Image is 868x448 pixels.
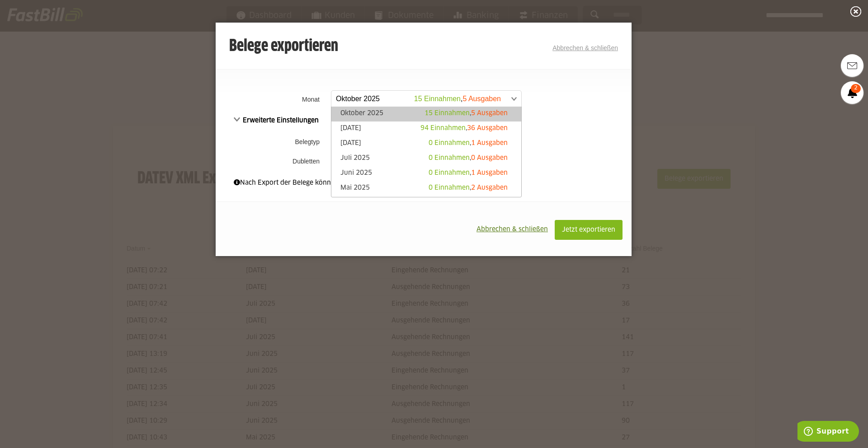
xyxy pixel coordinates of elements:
h3: Belege exportieren [229,37,338,56]
span: 5 Ausgaben [471,110,508,117]
span: 0 Einnahmen [429,155,470,161]
span: 1 Ausgaben [471,170,508,176]
div: , [429,139,508,148]
span: 36 Ausgaben [467,125,508,131]
iframe: Öffnet ein Widget, in dem Sie weitere Informationen finden [797,421,859,443]
a: Juli 2025 [336,154,517,164]
a: Oktober 2025 [336,109,517,119]
span: 0 Einnahmen [429,185,470,191]
a: Juni 2025 [336,168,517,179]
span: Erweiterte Einstellungen [234,117,319,124]
a: Mai 2025 [336,183,517,194]
span: 1 Ausgaben [471,140,508,146]
button: Jetzt exportieren [555,220,623,240]
span: 15 Einnahmen [425,110,470,117]
span: 0 Ausgaben [471,155,508,161]
span: 0 Einnahmen [429,170,470,176]
span: 94 Einnahmen [420,125,466,131]
button: Abbrechen & schließen [470,220,555,239]
a: [DATE] [336,139,517,149]
div: , [429,183,508,192]
span: 0 Einnahmen [429,140,470,146]
span: 2 [851,84,861,93]
div: , [425,109,508,118]
th: Dubletten [216,154,329,169]
a: 2 [841,81,863,104]
span: Jetzt exportieren [562,227,615,233]
a: [DATE] [336,124,517,134]
span: 2 Ausgaben [471,185,508,191]
span: Abbrechen & schließen [476,226,548,233]
a: Abbrechen & schließen [552,44,618,51]
div: , [429,154,508,163]
div: Nach Export der Belege können diese nicht mehr bearbeitet werden. [234,178,613,188]
th: Monat [216,88,329,111]
th: Belegtyp [216,130,329,154]
div: , [420,124,508,133]
div: , [429,168,508,177]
